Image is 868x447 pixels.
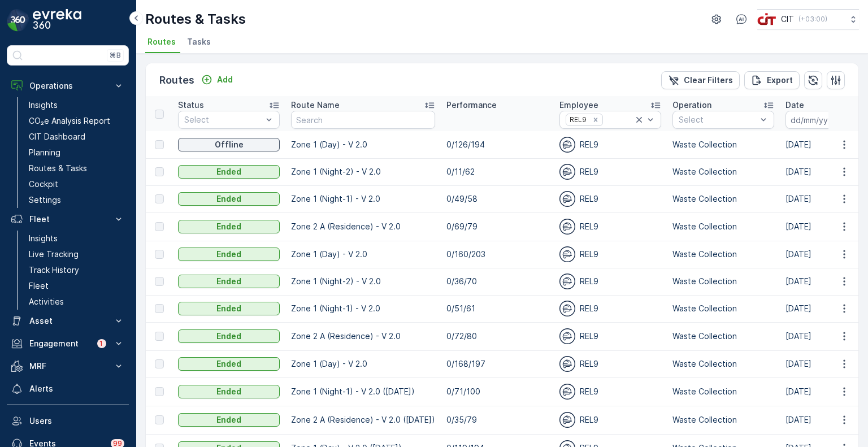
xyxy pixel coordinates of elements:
div: REL9 [559,246,661,262]
p: Fleet [29,214,106,225]
a: Activities [24,294,129,310]
p: Waste Collection [672,358,774,370]
img: svg%3e [559,191,575,207]
p: Ended [216,193,241,205]
p: Waste Collection [672,303,774,314]
a: Planning [24,145,129,160]
img: svg%3e [559,137,575,153]
p: Track History [29,264,79,276]
div: REL9 [559,137,661,153]
div: REL9 [559,219,661,235]
button: Asset [7,310,129,332]
button: Engagement1 [7,332,129,355]
input: dd/mm/yyyy [785,111,863,129]
a: Cockpit [24,176,129,192]
p: Users [29,415,124,427]
button: Offline [178,138,280,151]
p: Planning [29,147,60,158]
img: svg%3e [559,164,575,180]
div: Toggle Row Selected [155,222,164,231]
img: svg%3e [559,412,575,428]
p: Waste Collection [672,193,774,205]
div: Toggle Row Selected [155,387,164,396]
div: REL9 [559,191,661,207]
span: Routes [147,36,176,47]
p: Alerts [29,383,124,394]
p: CIT [781,14,794,25]
p: Ended [216,249,241,260]
p: Status [178,99,204,111]
p: Zone 1 (Night-1) - V 2.0 [291,193,435,205]
p: Zone 2 A (Residence) - V 2.0 [291,221,435,232]
button: Ended [178,329,280,343]
div: REL9 [559,384,661,400]
img: svg%3e [559,384,575,400]
div: Toggle Row Selected [155,304,164,313]
p: Employee [559,99,598,111]
p: ( +03:00 ) [798,15,827,24]
p: Asset [29,315,106,327]
a: Alerts [7,377,129,400]
p: Add [217,74,233,85]
p: Operations [29,80,106,92]
p: 0/49/58 [446,193,548,205]
p: Performance [446,99,497,111]
p: Zone 2 A (Residence) - V 2.0 [291,331,435,342]
p: 0/71/100 [446,386,548,397]
button: Ended [178,385,280,398]
div: Toggle Row Selected [155,332,164,341]
p: Offline [215,139,244,150]
p: Engagement [29,338,90,349]
p: Zone 1 (Night-2) - V 2.0 [291,276,435,287]
div: Toggle Row Selected [155,277,164,286]
p: Waste Collection [672,249,774,260]
p: Waste Collection [672,414,774,426]
button: Ended [178,192,280,206]
p: Live Tracking [29,249,79,260]
p: Operation [672,99,711,111]
p: Ended [216,276,241,287]
button: Ended [178,275,280,288]
button: Export [744,71,800,89]
p: 0/69/79 [446,221,548,232]
p: Waste Collection [672,166,774,177]
p: Insights [29,233,58,244]
button: Clear Filters [661,71,740,89]
a: Fleet [24,278,129,294]
div: REL9 [559,274,661,289]
p: 0/160/203 [446,249,548,260]
p: Ended [216,303,241,314]
p: Zone 1 (Night-1) - V 2.0 [291,303,435,314]
a: Live Tracking [24,246,129,262]
p: Waste Collection [672,221,774,232]
div: Toggle Row Selected [155,194,164,203]
button: MRF [7,355,129,377]
p: Insights [29,99,58,111]
p: 0/36/70 [446,276,548,287]
p: Zone 1 (Night-1) - V 2.0 ([DATE]) [291,386,435,397]
a: CO₂e Analysis Report [24,113,129,129]
p: Route Name [291,99,340,111]
p: Waste Collection [672,386,774,397]
div: Toggle Row Selected [155,140,164,149]
p: Cockpit [29,179,58,190]
p: 1 [99,339,104,348]
p: 0/11/62 [446,166,548,177]
div: REL9 [559,356,661,372]
div: REL9 [559,412,661,428]
p: Fleet [29,280,49,292]
div: Remove REL9 [589,115,602,124]
p: Select [184,114,262,125]
img: svg%3e [559,328,575,344]
p: ⌘B [110,51,121,60]
div: REL9 [559,164,661,180]
button: Ended [178,357,280,371]
button: Ended [178,302,280,315]
div: REL9 [566,114,588,125]
p: 0/126/194 [446,139,548,150]
p: 0/72/80 [446,331,548,342]
a: Routes & Tasks [24,160,129,176]
p: 0/168/197 [446,358,548,370]
p: Ended [216,358,241,370]
p: CO₂e Analysis Report [29,115,110,127]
